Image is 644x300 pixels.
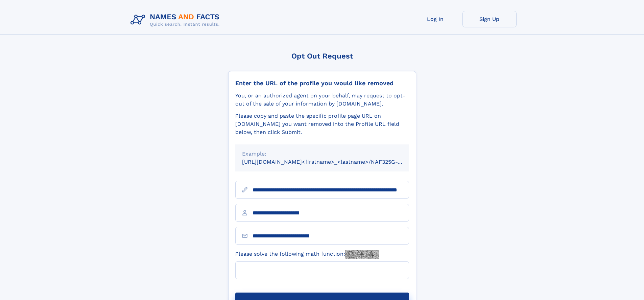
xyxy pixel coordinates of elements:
label: Please solve the following math function: [235,250,379,259]
small: [URL][DOMAIN_NAME]<firstname>_<lastname>/NAF325G-xxxxxxxx [242,159,422,165]
a: Log In [408,11,462,27]
div: Enter the URL of the profile you would like removed [235,79,409,87]
div: Example: [242,150,402,158]
div: Opt Out Request [228,52,416,60]
a: Sign Up [462,11,517,27]
img: Logo Names and Facts [128,11,225,29]
div: You, or an authorized agent on your behalf, may request to opt-out of the sale of your informatio... [235,92,409,108]
div: Please copy and paste the specific profile page URL on [DOMAIN_NAME] you want removed into the Pr... [235,112,409,136]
